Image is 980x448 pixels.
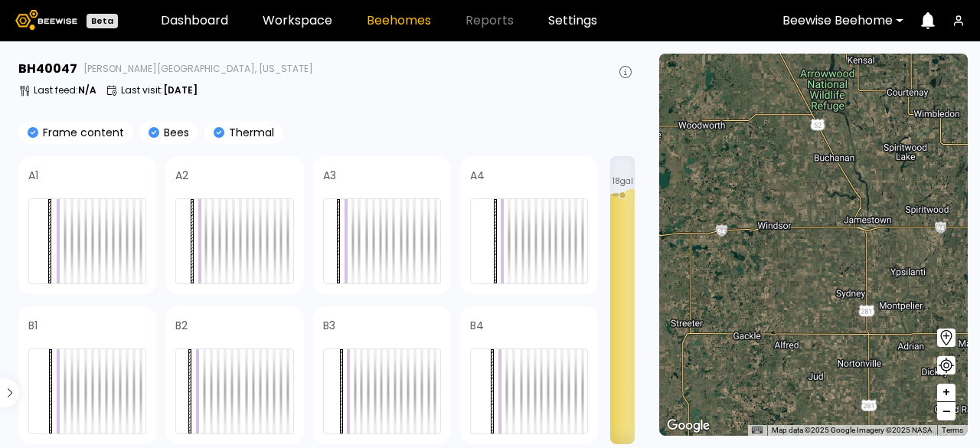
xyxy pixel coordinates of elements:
[28,320,38,331] h4: B1
[465,15,514,27] span: Reports
[942,383,951,402] span: +
[121,86,198,95] p: Last visit :
[942,426,963,434] a: Terms (opens in new tab)
[937,402,955,420] button: –
[78,83,96,96] b: N/A
[323,320,335,331] h4: B3
[15,10,77,30] img: Beewise logo
[752,425,763,436] button: Keyboard shortcuts
[175,170,188,181] h4: A2
[470,170,485,181] h4: A4
[87,14,118,28] div: Beta
[663,416,714,436] img: Google
[937,384,955,402] button: +
[612,178,633,185] span: 18 gal
[772,426,933,434] span: Map data ©2025 Google Imagery ©2025 NASA
[34,86,96,95] p: Last feed :
[224,127,274,138] p: Thermal
[263,15,332,27] a: Workspace
[175,320,188,331] h4: B2
[548,15,597,27] a: Settings
[28,170,38,181] h4: A1
[18,63,77,75] h3: BH 40047
[163,83,198,96] b: [DATE]
[323,170,336,181] h4: A3
[367,15,431,27] a: Beehomes
[942,402,951,421] span: –
[83,64,313,74] span: [PERSON_NAME][GEOGRAPHIC_DATA], [US_STATE]
[161,15,228,27] a: Dashboard
[38,127,124,138] p: Frame content
[663,416,714,436] a: Open this area in Google Maps (opens a new window)
[159,127,189,138] p: Bees
[470,320,484,331] h4: B4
